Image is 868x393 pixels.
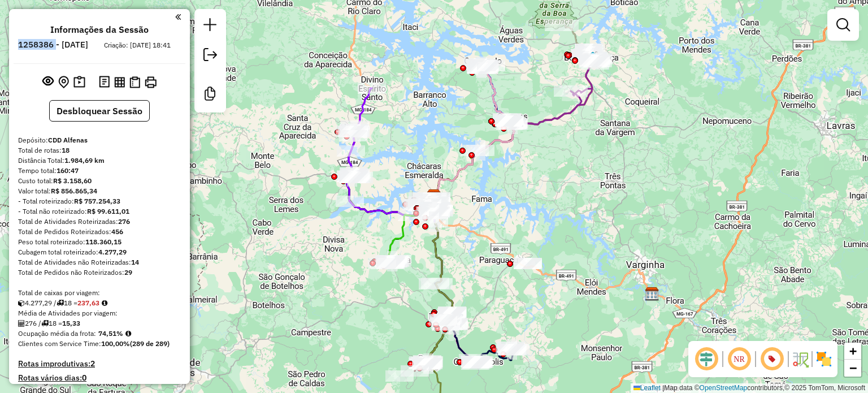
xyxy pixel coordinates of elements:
[18,298,181,308] div: 4.277,29 / 18 =
[585,51,600,66] img: Boa Esperança
[125,330,131,337] em: Média calculada utilizando a maior ocupação (%Peso ou %Cubagem) de cada rota da sessão. Rotas cro...
[514,258,542,269] div: Atividade não roteirizada - SUPERMERCADOS UNIAO
[77,299,99,307] strong: 237,63
[74,197,120,205] strong: R$ 757.254,33
[130,339,170,348] strong: (289 de 289)
[693,346,720,373] span: Ocultar deslocamento
[41,320,49,327] i: Total de rotas
[726,346,753,373] span: Ocultar NR
[18,359,181,369] h4: Rotas improdutivas:
[51,187,97,195] strong: R$ 856.865,34
[18,40,88,50] h6: 1258386 - [DATE]
[18,145,181,156] div: Total de rotas:
[57,300,64,306] i: Total de rotas
[18,227,181,237] div: Total de Pedidos Roteirizados:
[99,40,175,50] div: Criação: [DATE] 18:41
[18,257,181,267] div: Total de Atividades não Roteirizadas:
[98,248,127,256] strong: 4.277,29
[18,196,181,206] div: - Total roteirizado:
[102,300,107,306] i: Meta Caixas/viagem: 242,10 Diferença: -4,47
[112,74,127,89] button: Visualizar relatório de Roteirização
[439,307,467,318] div: Atividade não roteirizada - CARLOS ROBERTO TEODO
[98,329,123,338] strong: 74,51%
[18,329,96,338] span: Ocupação média da frota:
[49,100,150,122] button: Desbloquear Sessão
[57,166,79,175] strong: 160:47
[18,339,101,348] span: Clientes com Service Time:
[645,287,659,301] img: CDD Varginha
[18,135,181,145] div: Depósito:
[427,189,441,204] img: CDD Alfenas
[127,74,142,90] button: Visualizar Romaneio
[111,227,123,236] strong: 456
[493,113,521,124] div: Atividade não roteirizada - COMERCIO VAREJISTA DE MERCADORIAS SILVA
[633,384,661,392] a: Leaflet
[18,176,181,186] div: Custo total:
[758,346,785,373] span: Exibir número da rota
[18,186,181,196] div: Valor total:
[18,288,181,298] div: Total de caixas por viagem:
[62,146,70,154] strong: 18
[199,14,222,39] a: Nova sessão e pesquisa
[700,384,748,392] a: OpenStreetMap
[199,83,222,108] a: Criar modelo
[631,383,868,393] div: Map data © contributors,© 2025 TomTom, Microsoft
[142,74,159,90] button: Imprimir Rotas
[849,361,857,375] span: −
[18,237,181,247] div: Peso total roteirizado:
[56,74,71,91] button: Centralizar mapa no depósito ou ponto de apoio
[844,343,861,360] a: Zoom in
[101,339,130,348] strong: 100,00%
[477,60,505,71] div: Atividade não roteirizada - ACAI, SALGADOS ARAUJ
[791,350,809,368] img: Fluxo de ruas
[71,74,88,91] button: Painel de Sugestão
[118,217,130,226] strong: 276
[199,44,222,69] a: Exportar sessão
[844,360,861,377] a: Zoom out
[53,176,92,185] strong: R$ 3.158,60
[18,206,181,217] div: - Total não roteirizado:
[48,136,88,144] strong: CDD Alfenas
[82,373,86,383] strong: 0
[376,258,405,269] div: Atividade não roteirizada - CHURRASCARIA E RESTA
[18,267,181,278] div: Total de Pedidos não Roteirizados:
[175,10,181,23] a: Clique aqui para minimizar o painel
[50,24,149,35] h4: Informações da Sessão
[40,73,56,91] button: Exibir sessão original
[815,350,833,368] img: Exibir/Ocultar setores
[18,308,181,318] div: Média de Atividades por viagem:
[124,268,132,277] strong: 29
[18,318,181,329] div: 276 / 18 =
[64,156,105,165] strong: 1.984,69 km
[438,306,466,318] div: Atividade não roteirizada - LUIZ ANTONIO SEBASTI
[18,373,181,383] h4: Rotas vários dias:
[131,258,139,266] strong: 14
[414,357,442,369] div: Atividade não roteirizada - Merc do Joaozinho
[97,74,112,91] button: Logs desbloquear sessão
[832,14,854,36] a: Exibir filtros
[18,247,181,257] div: Cubagem total roteirizado:
[437,308,466,319] div: Atividade não roteirizada - MERCEARIA OLIVEIRA
[85,237,121,246] strong: 118.360,15
[495,115,523,127] div: Atividade não roteirizada - GELA GUELA MIX MERCE
[849,344,857,358] span: +
[581,55,609,66] div: Atividade não roteirizada - VINICIUS CHOPP E SALGADOS LTDA
[662,384,664,392] span: |
[87,207,129,215] strong: R$ 99.611,01
[90,359,95,369] strong: 2
[18,320,25,327] i: Total de Atividades
[18,156,181,166] div: Distância Total:
[429,314,457,326] div: Atividade não roteirizada - JOANA DARC SOUTO ME
[385,370,414,382] div: Atividade não roteirizada - MIGUEL AFONSO BERNAR
[18,300,25,306] i: Cubagem total roteirizado
[18,166,181,176] div: Tempo total:
[433,314,462,325] div: Atividade não roteirizada - SUPERMERCADO CRISTAL
[18,217,181,227] div: Total de Atividades Roteirizadas:
[62,319,80,327] strong: 15,33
